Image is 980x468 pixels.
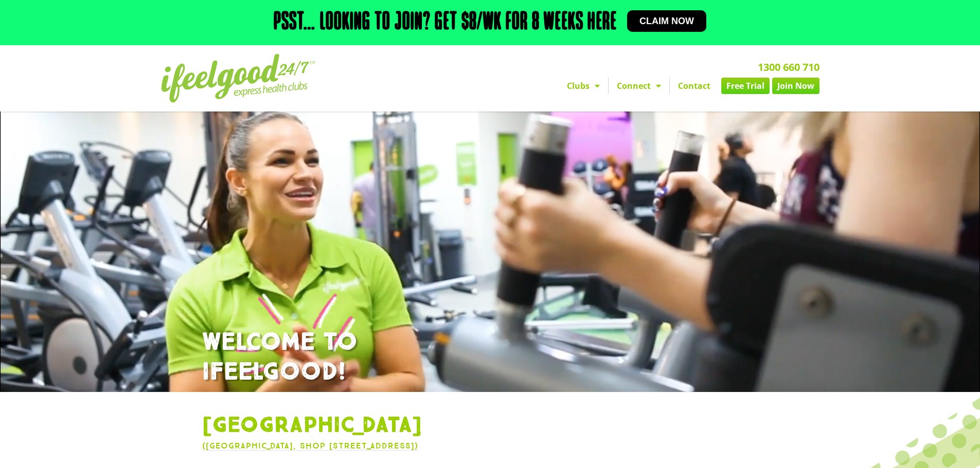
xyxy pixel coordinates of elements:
[772,78,819,94] a: Join Now
[670,78,719,94] a: Contact
[274,10,617,35] h2: Psst… Looking to join? Get $8/wk for 8 weeks here
[639,16,694,26] span: Claim now
[202,441,418,451] a: ([GEOGRAPHIC_DATA], Shop [STREET_ADDRESS])
[758,60,819,74] a: 1300 660 710
[559,78,608,94] a: Clubs
[202,413,778,439] h1: [GEOGRAPHIC_DATA]
[627,10,706,32] a: Claim now
[721,78,770,94] a: Free Trial
[202,328,778,387] h1: WELCOME TO IFEELGOOD!
[395,78,819,94] nav: Menu
[609,78,669,94] a: Connect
